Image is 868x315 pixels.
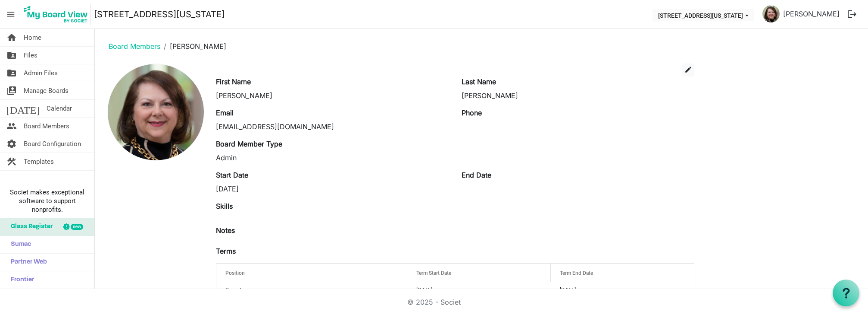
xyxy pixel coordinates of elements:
label: Skills [216,201,233,211]
button: 216 E Washington Blvd dropdownbutton [653,9,754,21]
span: settings [6,135,17,153]
label: End Date [462,170,491,180]
label: Email [216,108,234,118]
span: Sumac [6,236,31,253]
td: 5/13/2025 column header Term Start Date [407,282,550,298]
span: home [6,29,17,46]
button: logout [843,5,861,23]
span: Board Members [24,118,69,135]
a: [STREET_ADDRESS][US_STATE] [94,6,225,23]
a: My Board View Logo [21,3,94,25]
a: © 2025 - Societ [407,298,461,306]
a: [PERSON_NAME] [780,5,843,22]
span: Calendar [47,100,72,117]
div: [PERSON_NAME] [462,90,694,101]
span: folder_shared [6,64,17,82]
label: Phone [462,108,482,118]
td: 5/30/2028 column header Term End Date [551,282,694,298]
div: new [71,224,83,230]
img: My Board View Logo [21,3,91,25]
li: [PERSON_NAME] [160,41,226,51]
label: First Name [216,76,251,87]
span: Term End Date [560,270,593,276]
span: Admin Files [24,64,58,82]
button: edit [682,64,694,76]
span: Manage Boards [24,82,69,99]
a: Board Members [109,42,160,51]
span: Templates [24,153,54,170]
span: menu [3,6,19,22]
span: Files [24,47,37,64]
td: Secretary column header Position [216,282,407,298]
div: Admin [216,153,449,163]
span: Frontier [6,271,34,289]
label: Board Member Type [216,139,282,149]
span: folder_shared [6,47,17,64]
label: Last Name [462,76,496,87]
span: Position [225,270,245,276]
span: Glass Register [6,218,53,235]
img: J52A0qgz-QnGEDJvxvc7st0NtxDrXCKoDOPQZREw7aFqa1BfgfUuvwQg4bgL-jlo7icgKeV0c70yxLBxNLEp2Q_thumb.png [762,5,780,22]
img: J52A0qgz-QnGEDJvxvc7st0NtxDrXCKoDOPQZREw7aFqa1BfgfUuvwQg4bgL-jlo7icgKeV0c70yxLBxNLEp2Q_full.png [108,64,204,160]
div: [PERSON_NAME] [216,90,449,101]
label: Start Date [216,170,248,180]
span: people [6,118,17,135]
span: Term Start Date [416,270,451,276]
div: [EMAIL_ADDRESS][DOMAIN_NAME] [216,121,449,132]
span: switch_account [6,82,17,99]
div: [DATE] [216,184,449,194]
label: Notes [216,225,235,235]
span: Societ makes exceptional software to support nonprofits. [4,188,91,214]
span: Home [24,29,41,46]
span: edit [684,66,692,73]
span: [DATE] [6,100,40,117]
span: Partner Web [6,254,47,271]
span: construction [6,153,17,170]
label: Terms [216,246,236,256]
span: Board Configuration [24,135,81,153]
